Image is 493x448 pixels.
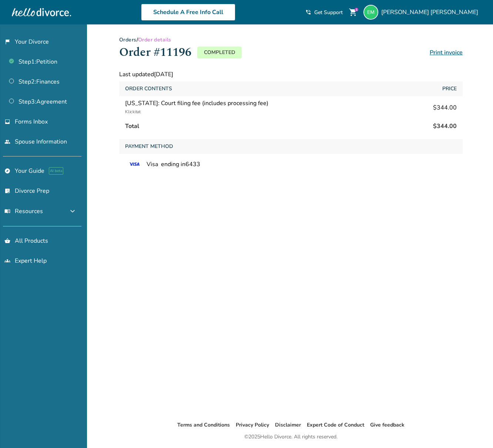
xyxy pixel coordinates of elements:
span: list_alt_check [4,188,10,194]
span: menu_book [4,208,10,214]
span: explore [4,168,10,174]
div: $344.00 [433,104,457,112]
a: Print invoice [430,48,463,57]
span: $344.00 [433,122,457,130]
a: Terms and Conditions [177,421,230,428]
span: Payment Method [125,142,173,151]
a: Expert Code of Conduct [307,421,364,428]
span: Order details [138,36,171,43]
div: ending in 6433 [119,154,463,175]
div: 1 [355,8,358,11]
span: Total [125,122,139,130]
span: shopping_basket [4,238,10,244]
iframe: Chat Widget [456,412,493,448]
span: expand_more [68,207,77,216]
img: VISA [125,160,144,169]
span: AI beta [49,167,63,175]
div: Klickitat [125,107,268,116]
span: Resources [4,207,43,215]
h1: Order #11196 [119,43,191,61]
span: Get Support [314,9,343,16]
div: [US_STATE]: Court filing fee (includes processing fee) [125,99,268,116]
div: © 2025 Hello Divorce. All rights reserved. [244,432,338,441]
span: shopping_cart [349,8,358,17]
a: Orders [119,36,137,43]
span: groups [4,258,10,264]
span: Visa [147,160,158,168]
span: phone_in_talk [305,9,311,15]
span: flag_2 [4,39,10,45]
div: Last updated [DATE] [119,70,463,78]
span: inbox [4,119,10,125]
span: Price [442,84,457,93]
span: people [4,139,10,145]
span: Order Contents [125,84,172,93]
a: Privacy Policy [236,421,269,428]
img: emcnair@gmail.com [363,5,378,20]
li: Disclaimer [275,421,301,430]
span: [PERSON_NAME] [PERSON_NAME] [381,8,481,16]
a: Schedule A Free Info Call [141,4,235,21]
li: Give feedback [370,421,405,430]
div: / [119,36,463,43]
p: Completed [197,47,242,58]
span: Forms Inbox [15,118,48,126]
a: phone_in_talkGet Support [305,9,343,16]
